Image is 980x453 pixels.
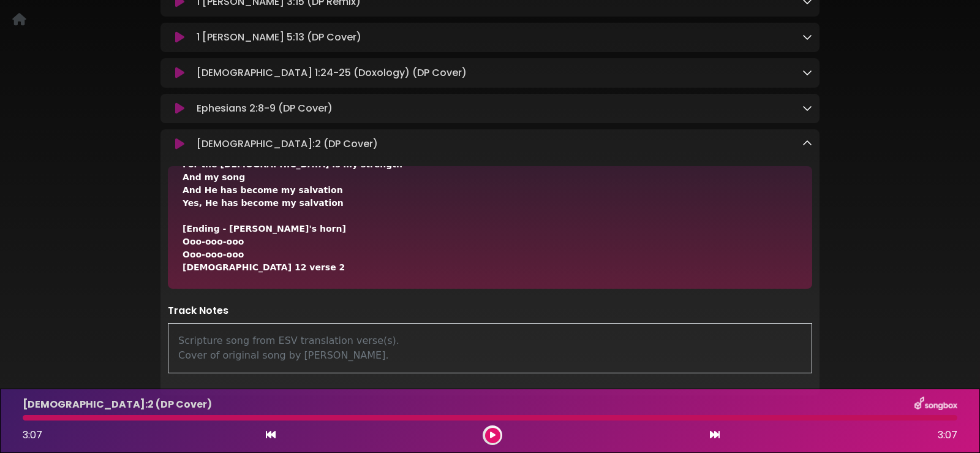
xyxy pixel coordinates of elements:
[197,101,333,116] p: Ephesians 2:8-9 (DP Cover)
[197,30,361,45] p: 1 [PERSON_NAME] 5:13 (DP Cover)
[168,303,812,318] p: Track Notes
[23,428,42,442] span: 3:07
[938,428,957,443] span: 3:07
[197,137,378,151] p: [DEMOGRAPHIC_DATA]:2 (DP Cover)
[23,397,212,412] p: [DEMOGRAPHIC_DATA]:2 (DP Cover)
[168,323,812,373] div: Scripture song from ESV translation verse(s). Cover of original song by [PERSON_NAME].
[914,397,957,413] img: songbox-logo-white.png
[197,66,467,80] p: [DEMOGRAPHIC_DATA] 1:24-25 (Doxology) (DP Cover)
